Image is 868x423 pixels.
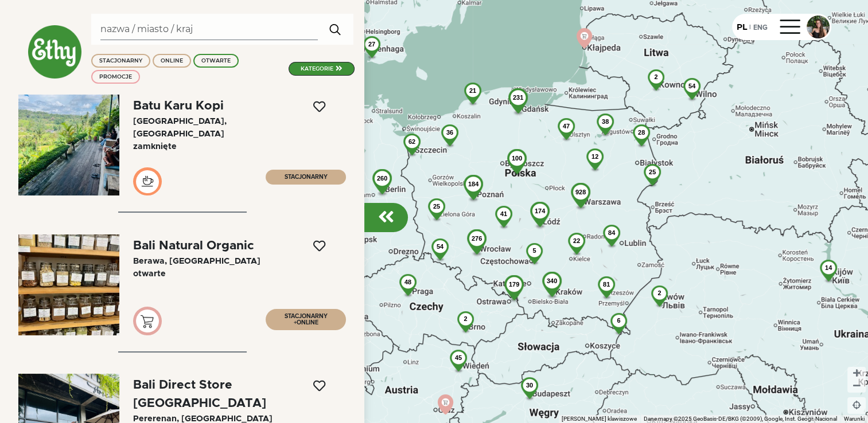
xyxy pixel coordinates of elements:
[363,169,401,206] img: 260
[471,235,481,242] span: 276
[737,21,747,33] div: PL
[301,65,333,73] div: kategorie
[575,189,585,195] span: 928
[368,41,375,48] span: 27
[133,414,273,423] span: Pererenan, [GEOGRAPHIC_DATA]
[562,415,637,423] button: Skróty klawiszowe
[648,169,655,175] span: 25
[512,94,523,101] span: 231
[644,416,837,422] span: Dane mapy ©2025 GeoBasis-DE/BKG (©2009), Google, Inst. Geogr. Nacional
[753,21,768,33] div: ENG
[499,88,537,126] img: 231
[376,175,387,182] span: 260
[533,272,571,309] img: 340
[747,22,753,33] div: |
[161,57,183,65] div: ONLINE
[133,379,266,409] div: Bali Direct Store [GEOGRAPHIC_DATA]
[532,247,536,254] span: 5
[100,18,318,40] input: Search
[404,279,411,285] span: 48
[562,183,600,220] img: 928
[325,18,346,41] img: search.svg
[654,73,657,80] span: 2
[534,207,544,214] span: 174
[201,57,231,65] div: OTWARTE
[294,320,297,326] span: +
[657,289,661,296] span: 2
[844,416,865,422] a: Warunki (otwiera się w nowej karcie)
[500,210,507,217] span: 41
[458,229,496,267] img: 276
[688,83,695,89] span: 54
[601,118,608,125] span: 38
[573,237,579,244] span: 22
[511,155,521,162] span: 100
[433,203,439,210] span: 25
[602,281,609,288] span: 81
[408,138,415,145] span: 62
[133,117,227,138] span: [GEOGRAPHIC_DATA], [GEOGRAPHIC_DATA]
[498,149,536,186] img: 100
[464,315,467,322] span: 2
[133,269,166,278] span: Otwarte
[28,25,82,79] img: ethy-logo
[285,174,328,180] span: STACJONARNY
[468,181,478,187] span: 184
[591,153,598,160] span: 12
[99,57,142,65] div: STACJONARNY
[285,314,328,319] span: STACJONARNY
[546,277,556,284] span: 340
[562,123,569,130] span: 47
[824,264,831,271] span: 14
[617,317,620,324] span: 6
[454,354,461,361] span: 45
[521,202,559,239] img: 174
[469,87,476,94] span: 21
[526,382,532,389] span: 30
[133,100,224,112] div: Batu Karu Kopi
[608,229,614,236] span: 84
[436,243,443,250] span: 54
[454,175,492,212] img: 184
[133,240,254,252] div: Bali Natural Organic
[508,281,519,288] span: 179
[446,129,453,136] span: 36
[99,73,132,81] div: PROMOCJE
[133,142,177,151] span: zamknięte
[495,275,533,312] img: 179
[133,257,260,265] span: Berawa, [GEOGRAPHIC_DATA]
[297,320,318,326] span: ONLINE
[637,129,644,136] span: 28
